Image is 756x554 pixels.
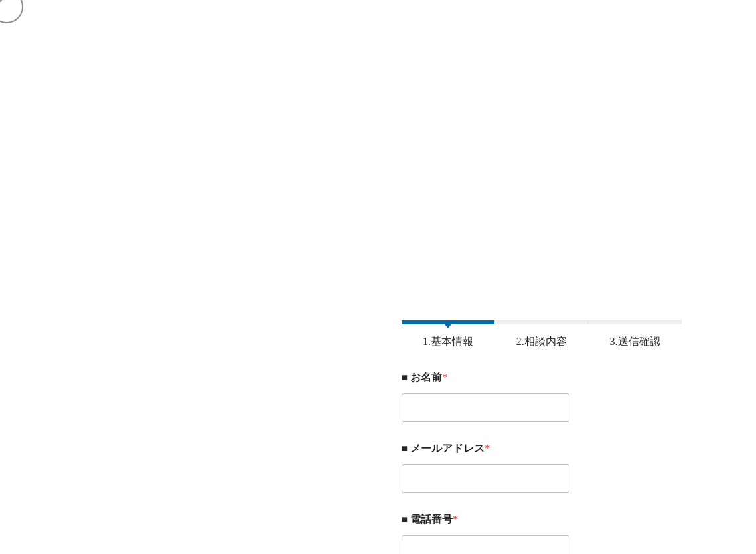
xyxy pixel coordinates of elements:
[494,320,588,324] span: 2
[402,371,682,383] label: ■ お名前
[402,320,495,324] span: 1
[402,442,682,454] label: ■ メールアドレス
[413,335,483,348] span: 1.基本情報
[506,335,577,348] span: 2.相談内容
[588,320,682,324] span: 3
[600,335,670,348] span: 3.送信確認
[402,513,682,525] label: ■ 電話番号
